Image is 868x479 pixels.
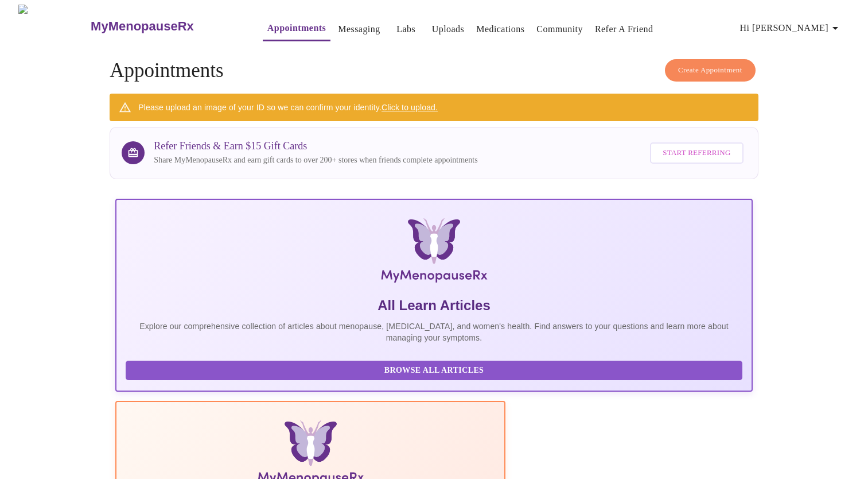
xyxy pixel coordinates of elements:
[126,320,742,343] p: Explore our comprehensive collection of articles about menopause, [MEDICAL_DATA], and women's hea...
[432,21,465,37] a: Uploads
[663,146,730,160] span: Start Referring
[532,18,587,41] button: Community
[126,365,745,374] a: Browse All Articles
[647,137,746,169] a: Start Referring
[382,103,438,112] a: Click to upload.
[138,97,438,118] div: Please upload an image of your ID so we can confirm your identity.
[263,17,330,41] button: Appointments
[91,19,194,34] h3: MyMenopauseRx
[154,154,477,166] p: Share MyMenopauseRx and earn gift cards to over 200+ stores when friends complete appointments
[735,17,847,40] button: Hi [PERSON_NAME]
[740,20,842,36] span: Hi [PERSON_NAME]
[110,59,758,82] h4: Appointments
[89,6,240,47] a: MyMenopauseRx
[650,142,743,164] button: Start Referring
[427,18,469,41] button: Uploads
[472,18,529,41] button: Medications
[595,21,653,37] a: Refer a Friend
[338,21,380,37] a: Messaging
[137,364,730,378] span: Browse All Articles
[665,59,756,82] button: Create Appointment
[267,20,326,36] a: Appointments
[18,5,89,48] img: MyMenopauseRx Logo
[536,21,583,37] a: Community
[333,18,384,41] button: Messaging
[221,218,647,287] img: MyMenopauseRx Logo
[476,21,524,37] a: Medications
[396,21,415,37] a: Labs
[678,64,742,77] span: Create Appointment
[126,361,742,381] button: Browse All Articles
[388,18,425,41] button: Labs
[590,18,658,41] button: Refer a Friend
[154,140,477,152] h3: Refer Friends & Earn $15 Gift Cards
[126,296,742,315] h5: All Learn Articles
